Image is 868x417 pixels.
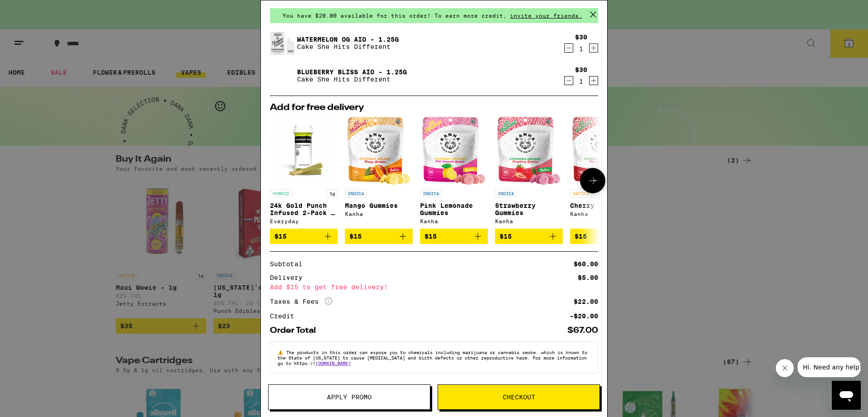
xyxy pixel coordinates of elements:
button: Add to bag [570,229,638,244]
div: Delivery [270,274,309,281]
div: Credit [270,313,301,319]
iframe: Close message [776,359,794,377]
a: Open page for Cherry Gummies from Kanha [570,117,638,229]
a: Open page for Strawberry Gummies from Kanha [495,117,563,229]
p: Pink Lemonade Gummies [420,202,488,216]
p: INDICA [495,189,517,197]
img: Kanha - Cherry Gummies [572,117,636,185]
div: $67.00 [567,326,598,335]
button: Add to bag [420,229,488,244]
div: Kanha [345,211,413,217]
img: Kanha - Mango Gummies [347,117,410,185]
span: The products in this order can expose you to chemicals including marijuana or cannabis smoke, whi... [278,350,587,366]
img: Kanha - Pink Lemonade Gummies [422,117,486,185]
span: Checkout [503,394,535,400]
a: Open page for 24k Gold Punch Infused 2-Pack - 1g from Everyday [270,117,338,229]
div: You have $20.00 available for this order! To earn more credit,invite your friends. [270,8,598,23]
div: 1 [575,45,587,53]
a: Open page for Pink Lemonade Gummies from Kanha [420,117,488,229]
span: $15 [425,233,437,240]
span: Apply Promo [327,394,372,400]
a: Watermelon OG AIO - 1.25g [297,36,399,43]
img: Everyday - 24k Gold Punch Infused 2-Pack - 1g [270,117,338,185]
p: HYBRID [270,189,292,197]
p: INDICA [345,189,367,197]
button: Add to bag [270,229,338,244]
span: $15 [349,233,362,240]
p: INDICA [420,189,442,197]
a: [DOMAIN_NAME] [316,360,351,366]
div: -$20.00 [570,313,598,319]
div: $22.00 [574,298,598,305]
div: 1 [575,78,587,85]
h2: Add for free delivery [270,103,598,112]
a: Open page for Mango Gummies from Kanha [345,117,413,229]
img: Kanha - Strawberry Gummies [497,117,561,185]
div: $30 [575,66,587,73]
img: Blueberry Bliss AIO - 1.25g [270,63,295,88]
p: Cake She Hits Different [297,43,399,50]
span: ⚠️ [278,350,286,355]
button: Decrement [564,76,573,85]
p: Cherry Gummies [570,202,638,209]
p: Strawberry Gummies [495,202,563,216]
p: Mango Gummies [345,202,413,209]
button: Checkout [438,384,600,410]
button: Increment [589,43,598,53]
p: SATIVA [570,189,592,197]
iframe: Message from company [797,357,861,377]
div: Everyday [270,218,338,224]
iframe: Button to launch messaging window [832,381,861,410]
div: Kanha [570,211,638,217]
div: $5.00 [578,274,598,281]
button: Add to bag [495,229,563,244]
p: 1g [327,189,338,197]
div: Kanha [495,218,563,224]
img: Watermelon OG AIO - 1.25g [270,30,295,56]
a: Blueberry Bliss AIO - 1.25g [297,68,407,76]
button: Add to bag [345,229,413,244]
div: Add $15 to get free delivery! [270,284,598,290]
p: 24k Gold Punch Infused 2-Pack - 1g [270,202,338,216]
div: Subtotal [270,261,309,267]
button: Increment [589,76,598,85]
div: $60.00 [574,261,598,267]
div: $30 [575,34,587,41]
div: Taxes & Fees [270,297,332,306]
div: Order Total [270,326,322,335]
button: Decrement [564,43,573,53]
span: $15 [500,233,512,240]
p: Cake She Hits Different [297,76,407,83]
span: $15 [575,233,587,240]
span: Hi. Need any help? [5,6,65,14]
span: invite your friends. [507,13,585,19]
span: $15 [274,233,287,240]
span: You have $20.00 available for this order! To earn more credit, [283,13,507,19]
button: Apply Promo [268,384,430,410]
div: Kanha [420,218,488,224]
